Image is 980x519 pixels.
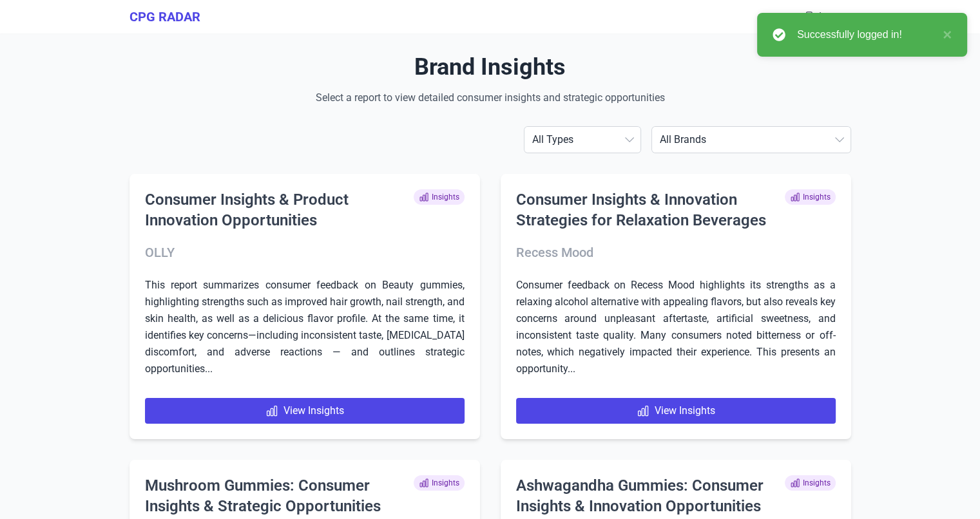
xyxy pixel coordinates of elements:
[145,189,414,231] h2: Consumer Insights & Product Innovation Opportunities
[785,475,836,491] span: Insights
[145,277,465,377] p: This report summarizes consumer feedback on Beauty gummies, highlighting strengths such as improv...
[516,189,785,231] h2: Consumer Insights & Innovation Strategies for Relaxation Beverages
[936,27,952,42] button: close
[274,90,707,106] p: Select a report to view detailed consumer insights and strategic opportunities
[145,243,465,261] h3: OLLY
[130,54,851,80] h1: Brand Insights
[145,475,414,516] h2: Mushroom Gummies: Consumer Insights & Strategic Opportunities
[797,27,936,42] div: Successfully logged in!
[516,277,836,377] p: Consumer feedback on Recess Mood highlights its strengths as a relaxing alcohol alternative with ...
[803,9,851,24] button: Logout
[414,189,465,205] span: Insights
[130,8,200,26] a: CPG RADAR
[516,475,785,516] h2: Ashwagandha Gummies: Consumer Insights & Innovation Opportunities
[414,475,465,491] span: Insights
[785,189,836,205] span: Insights
[516,243,836,261] h3: Recess Mood
[516,398,836,424] a: View Insights
[145,398,465,424] a: View Insights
